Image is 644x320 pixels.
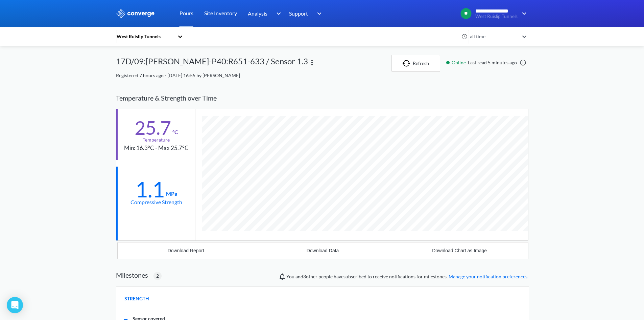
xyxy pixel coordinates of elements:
div: all time [468,33,519,40]
div: 1.1 [135,181,165,198]
span: West Ruislip Tunnels [475,14,518,19]
span: Online [452,59,468,66]
div: 25.7 [135,119,171,136]
img: more.svg [308,59,316,67]
div: Download Chart as Image [432,248,487,253]
div: Compressive Strength [130,198,182,206]
a: Manage your notification preferences. [449,274,528,279]
span: Registered 7 hours ago - [DATE] 16:55 by [PERSON_NAME] [116,72,240,78]
img: downArrow.svg [313,9,324,18]
img: downArrow.svg [272,9,283,18]
span: Support [289,9,308,18]
div: 17D/09:[PERSON_NAME]-P40:R651-633 / Sensor 1.3 [116,55,308,72]
img: icon-refresh.svg [403,60,413,67]
button: Refresh [391,55,440,72]
div: Temperature [143,136,170,144]
img: downArrow.svg [518,9,528,18]
span: Lakshan, Justin Elliott, Thulasiram Baheerathan [303,274,317,279]
button: Download Report [118,242,255,259]
h2: Milestones [116,271,148,279]
span: Analysis [248,9,267,18]
button: Download Data [254,242,391,259]
img: notifications-icon.svg [278,273,286,281]
div: Open Intercom Messenger [7,297,23,313]
div: Min: 16.3°C - Max 25.7°C [124,144,189,153]
span: 2 [156,272,159,280]
span: STRENGTH [124,295,149,302]
button: Download Chart as Image [391,242,528,259]
div: Download Report [168,248,204,253]
div: Temperature & Strength over Time [116,87,528,109]
div: West Ruislip Tunnels [116,33,174,40]
span: You and people have subscribed to receive notifications for milestones. [286,273,528,280]
div: Download Data [307,248,339,253]
img: logo_ewhite.svg [116,9,155,18]
img: icon-clock.svg [461,34,468,40]
div: Last read 5 minutes ago [443,59,528,66]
